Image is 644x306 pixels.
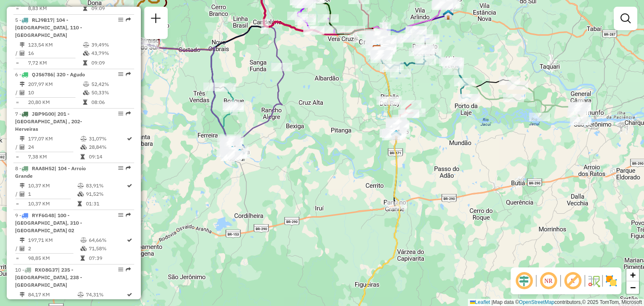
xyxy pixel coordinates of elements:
[28,4,83,13] td: 8,83 KM
[88,153,126,161] td: 09:14
[80,154,85,159] i: Tempo total em rota
[28,41,83,49] td: 123,54 KM
[519,299,555,305] a: OpenStreetMap
[88,244,126,253] td: 71,58%
[15,98,19,106] td: =
[371,45,382,56] img: CDD Santa Cruz do Sul
[86,182,126,190] td: 83,91%
[28,190,77,198] td: 1
[20,183,25,188] i: Distância Total
[126,17,131,22] em: Rota exportada
[234,148,245,159] img: FAD Santa Cruz do Sul- Cachoeira
[53,71,85,78] span: | 320 - Agudo
[15,267,82,288] span: 10 -
[127,238,132,243] i: Rota otimizada
[15,49,19,57] td: /
[32,17,53,23] span: RLJ9B17
[91,4,131,13] td: 09:09
[626,269,639,281] a: Zoom in
[20,145,25,150] i: Total de Atividades
[28,80,83,88] td: 207,97 KM
[28,143,80,151] td: 24
[86,200,126,208] td: 01:31
[15,190,19,198] td: /
[630,282,636,293] span: −
[91,49,131,57] td: 43,79%
[86,190,126,198] td: 91,52%
[20,246,25,251] i: Total de Atividades
[617,10,634,27] a: Exibir filtros
[126,111,131,116] em: Rota exportada
[15,165,86,179] span: | 104 - Arroio Grande
[20,192,25,197] i: Total de Atividades
[15,200,19,208] td: =
[15,17,82,38] span: 5 -
[587,274,600,288] img: Fluxo de ruas
[28,254,80,262] td: 98,85 KM
[28,98,83,106] td: 20,80 KM
[80,136,87,141] i: % de utilização do peso
[86,290,126,299] td: 74,31%
[28,153,80,161] td: 7,38 KM
[127,183,132,188] i: Rota otimizada
[88,143,126,151] td: 28,84%
[126,213,131,218] em: Rota exportada
[15,17,82,38] span: | 104 - [GEOGRAPHIC_DATA], 110 - [GEOGRAPHIC_DATA]
[15,153,19,161] td: =
[80,238,87,243] i: % de utilização do peso
[32,212,54,218] span: RYF6G48
[391,130,402,140] img: Rio Pardo
[28,59,83,67] td: 7,72 KM
[127,292,132,297] i: Rota otimizada
[28,244,80,253] td: 2
[118,17,123,22] em: Opções
[126,267,131,272] em: Rota exportada
[91,98,131,106] td: 08:06
[78,183,84,188] i: % de utilização do peso
[15,267,82,288] span: | 235 - [GEOGRAPHIC_DATA], 238 - [GEOGRAPHIC_DATA]
[32,111,54,117] span: JBP9G00
[470,299,490,305] a: Leaflet
[127,136,132,141] i: Rota otimizada
[83,100,87,105] i: Tempo total em rota
[32,165,55,171] span: RAA8H52
[83,90,89,95] i: % de utilização da cubagem
[78,201,82,206] i: Tempo total em rota
[88,254,126,262] td: 07:39
[15,143,19,151] td: /
[626,281,639,294] a: Zoom out
[78,192,84,197] i: % de utilização da cubagem
[118,72,123,77] em: Opções
[15,88,19,97] td: /
[443,9,454,20] img: Venâncio Aires
[118,267,123,272] em: Opções
[15,59,19,67] td: =
[15,4,19,13] td: =
[28,290,77,299] td: 84,17 KM
[80,145,87,150] i: % de utilização da cubagem
[468,299,644,306] div: Map data © contributors,© 2025 TomTom, Microsoft
[126,72,131,77] em: Rota exportada
[83,51,89,56] i: % de utilização da cubagem
[15,244,19,253] td: /
[491,299,493,305] span: |
[83,60,87,65] i: Tempo total em rota
[227,145,238,156] img: UDC Cachueira do Sul - ZUMPY
[148,10,164,29] a: Nova sessão e pesquisa
[20,82,25,87] i: Distância Total
[20,238,25,243] i: Distância Total
[15,212,82,233] span: 9 -
[28,182,77,190] td: 10,37 KM
[563,271,583,291] span: Exibir rótulo
[91,41,131,49] td: 39,49%
[15,111,82,132] span: | 201 - [GEOGRAPHIC_DATA] , 202- Herveiras
[15,71,85,78] span: 6 -
[20,292,25,297] i: Distância Total
[15,111,82,132] span: 7 -
[20,42,25,47] i: Distância Total
[80,256,85,261] i: Tempo total em rota
[28,135,80,143] td: 177,07 KM
[20,51,25,56] i: Total de Atividades
[118,166,123,171] em: Opções
[91,59,131,67] td: 09:09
